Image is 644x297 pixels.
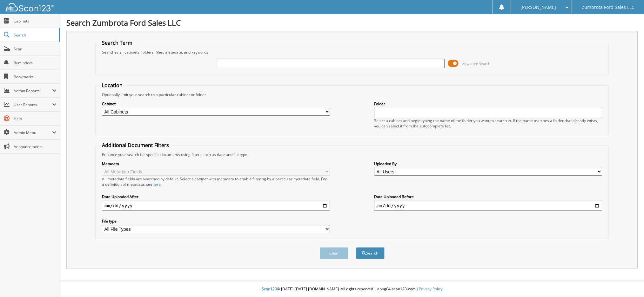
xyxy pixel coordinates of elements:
[14,18,57,24] span: Cabinets
[99,92,605,97] div: Optionally limit your search to a particular cabinet or folder
[320,247,348,259] button: Clear
[462,61,490,66] span: Advanced Search
[99,82,126,89] legend: Location
[152,182,161,187] a: here
[102,194,330,199] label: Date Uploaded After
[374,201,602,211] input: end
[102,161,330,166] label: Metadata
[6,3,54,11] img: scan123-logo-white.svg
[102,101,330,107] label: Cabinet
[102,176,330,187] div: All metadata fields are searched by default. Select a cabinet with metadata to enable filtering b...
[520,5,556,9] span: [PERSON_NAME]
[99,152,605,157] div: Enhance your search for specific documents using filters such as date and file type.
[102,218,330,224] label: File type
[582,5,634,9] span: Zumbrota Ford Sales LLC
[14,88,52,94] span: Admin Reports
[14,46,57,52] span: Scan
[374,194,602,199] label: Date Uploaded Before
[60,281,644,297] div: © [DATE]-[DATE] [DOMAIN_NAME]. All rights reserved | appg04-scan123-com |
[14,116,57,121] span: Help
[374,161,602,166] label: Uploaded By
[14,32,56,38] span: Search
[14,60,57,66] span: Reminders
[612,267,644,297] iframe: Chat Widget
[99,39,136,46] legend: Search Term
[419,286,443,292] a: Privacy Policy
[99,49,605,55] div: Searches all cabinets, folders, files, metadata, and keywords
[102,201,330,211] input: start
[356,247,385,259] button: Search
[374,101,602,107] label: Folder
[66,17,638,28] h1: Search Zumbrota Ford Sales LLC
[14,130,52,135] span: Admin Menu
[374,118,602,129] div: Select a cabinet and begin typing the name of the folder you want to search in. If the name match...
[14,144,57,149] span: Announcements
[14,102,52,107] span: User Reports
[14,74,57,80] span: Bookmarks
[262,286,277,292] span: Scan123
[99,142,172,149] legend: Additional Document Filters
